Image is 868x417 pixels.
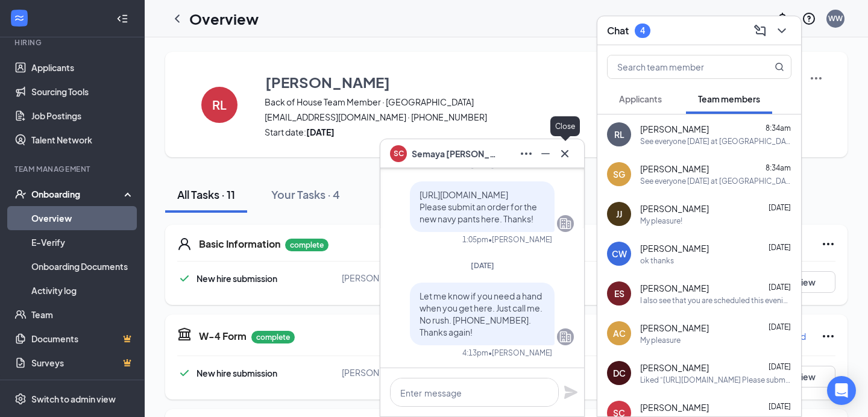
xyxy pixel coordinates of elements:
[769,322,791,331] span: [DATE]
[212,101,227,109] h4: RL
[769,362,791,371] span: [DATE]
[14,393,27,405] svg: Settings
[821,329,835,343] svg: Ellipses
[775,11,790,26] svg: Notifications
[550,116,580,136] div: Close
[116,13,128,25] svg: Collapse
[640,335,681,345] div: My pleasure
[613,367,626,379] div: DC
[766,124,791,133] span: 8:34am
[640,163,709,175] span: [PERSON_NAME]
[775,366,835,387] button: View
[640,216,682,226] div: My pleasure!
[31,55,134,80] a: Applicants
[612,248,627,260] div: CW
[13,12,25,24] svg: WorkstreamLogo
[265,111,690,123] span: [EMAIL_ADDRESS][DOMAIN_NAME] · [PHONE_NUMBER]
[640,322,709,334] span: [PERSON_NAME]
[809,71,823,86] img: More Actions
[827,376,856,405] div: Open Intercom Messenger
[14,164,132,174] div: Team Management
[769,203,791,212] span: [DATE]
[775,24,789,38] svg: ChevronDown
[753,24,767,38] svg: ComposeMessage
[538,146,553,161] svg: Minimize
[31,351,134,375] a: SurveysCrown
[285,239,329,251] p: complete
[14,188,27,200] svg: UserCheck
[177,187,235,202] div: All Tasks · 11
[769,283,791,292] span: [DATE]
[488,348,552,358] span: • [PERSON_NAME]
[608,55,750,78] input: Search team member
[342,272,494,283] span: [PERSON_NAME] completed on [DATE]
[802,11,816,26] svg: QuestionInfo
[640,123,709,135] span: [PERSON_NAME]
[31,230,134,254] a: E-Verify
[265,96,690,108] span: Back of House Team Member · [GEOGRAPHIC_DATA]
[613,327,626,339] div: AC
[265,71,690,93] button: [PERSON_NAME]
[488,234,552,245] span: • [PERSON_NAME]
[640,375,791,385] div: Liked “[URL][DOMAIN_NAME] Please submit an order for the new navy pants here. Thanks!”
[640,362,709,374] span: [PERSON_NAME]
[640,242,709,254] span: [PERSON_NAME]
[31,278,134,303] a: Activity log
[640,136,791,146] div: See everyone [DATE] at [GEOGRAPHIC_DATA]! We needed to CHANGE THE LOCATION. It will be at our [GE...
[558,330,573,344] svg: Company
[189,71,250,138] button: RL
[420,290,542,337] span: Let me know if you need a hand when you get here. Just call me. No rush. [PHONE_NUMBER]. Thanks a...
[640,256,674,266] div: ok thanks
[536,144,555,163] button: Minimize
[640,176,791,186] div: See everyone [DATE] at [GEOGRAPHIC_DATA]! We needed to CHANGE THE LOCATION. It will be at our [GE...
[199,330,247,343] h5: W-4 Form
[616,208,622,220] div: JJ
[265,72,390,92] h3: [PERSON_NAME]
[306,127,335,137] strong: [DATE]
[170,11,184,26] svg: ChevronLeft
[698,93,760,104] span: Team members
[519,146,533,161] svg: Ellipses
[775,62,784,72] svg: MagnifyingGlass
[197,273,277,284] span: New hire submission
[555,144,574,163] button: Cross
[558,216,573,231] svg: Company
[640,401,709,413] span: [PERSON_NAME]
[31,206,134,230] a: Overview
[613,168,625,180] div: SG
[14,37,132,48] div: Hiring
[614,287,624,299] div: ES
[31,80,134,104] a: Sourcing Tools
[420,189,537,224] span: [URL][DOMAIN_NAME] Please submit an order for the new navy pants here. Thanks!
[265,126,690,138] span: Start date:
[769,402,791,411] span: [DATE]
[177,366,192,380] svg: Checkmark
[766,163,791,172] span: 8:34am
[31,327,134,351] a: DocumentsCrown
[471,261,494,270] span: [DATE]
[607,24,629,37] h3: Chat
[750,21,770,40] button: ComposeMessage
[769,243,791,252] span: [DATE]
[640,202,709,215] span: [PERSON_NAME]
[772,21,791,40] button: ChevronDown
[412,147,496,160] span: Semaya [PERSON_NAME]
[564,385,578,400] svg: Plane
[640,295,791,306] div: I also see that you are scheduled this evening at 7pm in the store. I reached out to the leader t...
[177,271,192,286] svg: Checkmark
[31,393,116,405] div: Switch to admin view
[462,348,488,358] div: 4:13pm
[271,187,340,202] div: Your Tasks · 4
[31,104,134,128] a: Job Postings
[177,327,192,341] svg: TaxGovernmentIcon
[177,237,192,251] svg: User
[31,254,134,278] a: Onboarding Documents
[619,93,662,104] span: Applicants
[821,237,835,251] svg: Ellipses
[251,331,295,343] p: complete
[828,13,843,24] div: WW
[199,237,280,251] h5: Basic Information
[558,146,572,161] svg: Cross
